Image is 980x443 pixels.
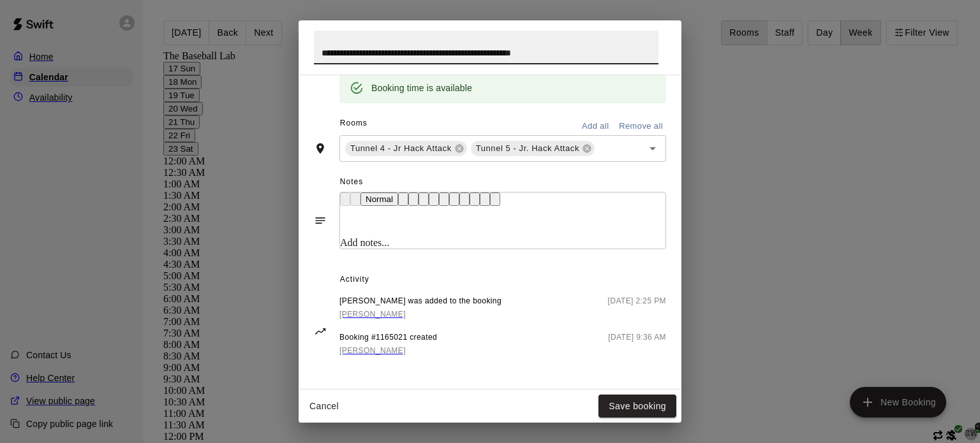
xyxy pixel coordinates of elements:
div: Booking time is available [371,76,472,99]
button: Justify Align [490,192,500,206]
button: Undo [340,192,350,206]
svg: Notes [314,214,327,227]
span: [PERSON_NAME] [339,310,406,319]
button: Insert Link [449,192,459,206]
button: Formatting Options [360,192,398,206]
button: Format Underline [419,192,429,206]
button: Left Align [459,192,470,206]
span: [DATE] 9:36 AM [608,331,666,358]
span: [PERSON_NAME] was added to the booking [339,295,501,308]
span: Rooms [340,119,367,127]
button: Add all [575,117,616,136]
button: Format Strikethrough [429,192,439,206]
span: Notes [340,172,666,192]
span: Booking #1165021 created [339,331,437,344]
button: Center Align [470,192,480,206]
span: [PERSON_NAME] [339,346,406,355]
a: [PERSON_NAME] [339,308,501,321]
span: [DATE] 2:25 PM [608,295,666,321]
span: Tunnel 4 - Jr Hack Attack [345,142,457,155]
div: Add notes... [340,237,665,249]
button: Format Italics [408,192,419,206]
button: Open [644,140,662,157]
div: Tunnel 4 - Jr Hack Attack [345,141,467,156]
svg: Rooms [314,142,327,155]
a: [PERSON_NAME] [339,344,437,358]
span: Tunnel 5 - Jr. Hack Attack [471,142,584,155]
button: Redo [350,192,360,206]
button: Close [674,36,697,59]
button: Insert Code [439,192,449,206]
span: Normal [366,194,393,204]
div: Tunnel 5 - Jr. Hack Attack [471,141,595,156]
span: Activity [340,270,666,290]
button: Save booking [598,395,676,418]
button: Cancel [304,395,345,418]
svg: Activity [314,325,327,338]
button: Format Bold [398,192,408,206]
button: Right Align [480,192,490,206]
button: Remove all [616,117,666,136]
